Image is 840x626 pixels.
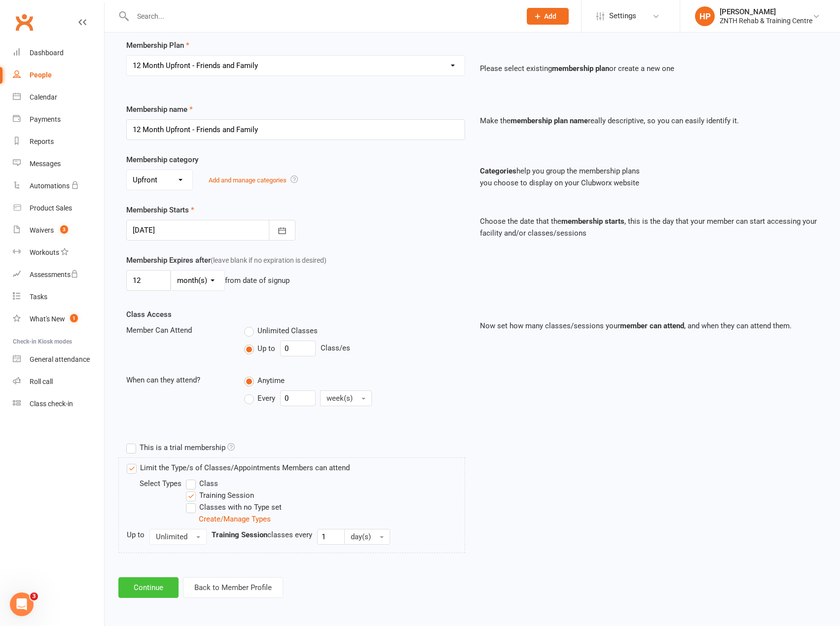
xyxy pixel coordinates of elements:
span: Unlimited Classes [257,325,318,335]
div: Reports [30,138,54,145]
a: Automations [13,175,104,197]
label: Limit the Type/s of Classes/Appointments Members can attend [127,462,350,474]
div: Workouts [30,248,59,256]
button: day(s) [344,529,390,545]
div: Assessments [30,271,78,278]
label: Membership category [126,154,198,166]
strong: membership starts [561,217,624,226]
label: Training Session [186,489,254,501]
a: Calendar [13,86,104,108]
input: Enter membership name [126,119,465,140]
div: Select Types [140,478,199,489]
div: Waivers [30,226,54,234]
div: ZNTH Rehab & Training Centre [720,16,812,25]
input: Search... [130,9,514,23]
div: Member Can Attend [119,324,237,336]
button: Add [527,8,569,25]
div: Product Sales [30,204,72,212]
label: Membership Expires after [126,254,327,266]
div: Calendar [30,93,57,101]
a: Assessments [13,264,104,286]
a: Roll call [13,371,104,393]
div: Automations [30,182,70,190]
p: help you group the membership plans you choose to display on your Clubworx website [480,165,819,189]
strong: Categories [480,167,516,175]
label: Class Access [126,309,172,320]
span: Unlimited [156,532,187,541]
div: When can they attend? [119,374,237,386]
div: Class/es [244,341,465,356]
span: week(s) [327,394,353,403]
strong: Training Session [212,530,267,539]
div: classes every [212,529,312,541]
div: What's New [30,315,65,323]
div: Roll call [30,378,53,385]
a: Dashboard [13,42,104,64]
span: (leave blank if no expiration is desired) [211,256,327,264]
div: HP [695,6,715,26]
div: Dashboard [30,49,64,57]
div: Payments [30,115,61,123]
a: People [13,64,104,86]
a: Messages [13,153,104,175]
span: Every [257,392,275,403]
a: Reports [13,131,104,153]
a: General attendance kiosk mode [13,348,104,371]
label: Membership name [126,104,193,115]
label: This is a trial membership [126,442,235,453]
button: week(s) [320,390,372,406]
span: 3 [60,225,68,234]
div: Up to [127,529,145,541]
a: What's New1 [13,308,104,330]
a: Create/Manage Types [199,515,271,523]
div: from date of signup [225,275,290,286]
span: 1 [70,314,78,322]
a: Waivers 3 [13,219,104,242]
span: Add [544,12,556,20]
span: Up to [257,343,275,353]
p: Choose the date that the , this is the day that your member can start accessing your facility and... [480,215,819,239]
div: People [30,71,52,79]
a: Product Sales [13,197,104,219]
div: Messages [30,160,61,168]
p: Now set how many classes/sessions your , and when they can attend them. [480,320,819,332]
span: day(s) [351,532,371,541]
span: Settings [609,5,636,27]
a: Add and manage categories [209,176,287,184]
a: Workouts [13,242,104,264]
a: Tasks [13,286,104,308]
button: Continue [118,577,179,598]
button: Back to Member Profile [183,577,283,598]
label: Membership Starts [126,204,194,216]
div: [PERSON_NAME] [720,7,812,16]
label: Class [186,478,218,489]
p: Please select existing or create a new one [480,63,819,74]
span: Anytime [257,375,285,385]
button: Unlimited [149,529,207,545]
strong: membership plan [552,64,609,73]
div: General attendance [30,355,90,363]
p: Make the really descriptive, so you can easily identify it. [480,115,819,127]
label: Classes with no Type set [186,501,282,513]
iframe: Intercom live chat [10,592,34,616]
a: Class kiosk mode [13,393,104,415]
div: Class check-in [30,400,73,408]
strong: membership plan name [511,116,588,125]
label: Membership Plan [126,39,189,51]
a: Payments [13,108,104,131]
a: Clubworx [12,10,37,35]
strong: member can attend [620,321,684,330]
div: Tasks [30,293,47,301]
span: 3 [30,592,38,600]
